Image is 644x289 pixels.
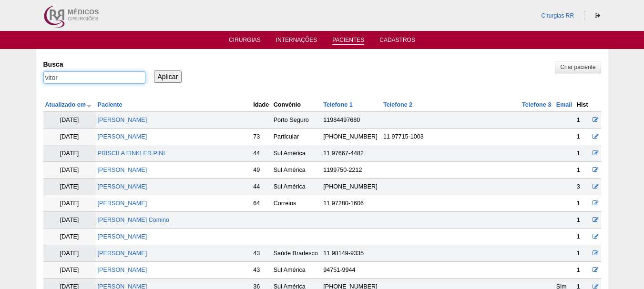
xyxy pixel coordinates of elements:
td: 1 [575,229,591,245]
td: 1 [575,245,591,262]
td: [DATE] [43,262,96,279]
td: 1 [575,129,591,145]
td: 44 [251,145,271,162]
td: 1199750-2212 [321,162,381,179]
td: 11 97667-4482 [321,145,381,162]
a: Paciente [98,101,123,108]
td: Sul América [272,145,322,162]
a: Telefone 3 [522,101,551,108]
td: 44 [251,179,271,195]
a: [PERSON_NAME] [98,167,147,173]
td: Sul América [272,162,322,179]
a: [PERSON_NAME] [98,133,147,140]
td: 1 [575,212,591,229]
td: 43 [251,245,271,262]
input: Digite os termos que você deseja procurar. [43,71,145,84]
td: 94751-9944 [321,262,381,279]
td: 73 [251,129,271,145]
a: [PERSON_NAME] Comino [98,217,169,223]
td: [DATE] [43,229,96,245]
td: [DATE] [43,145,96,162]
a: [PERSON_NAME] [98,250,147,257]
td: [DATE] [43,129,96,145]
a: [PERSON_NAME] [98,117,147,123]
td: Sul América [272,262,322,279]
td: [PHONE_NUMBER] [321,129,381,145]
img: ordem crescente [86,102,92,109]
td: 11 97715-1003 [381,129,520,145]
td: Correios [272,195,322,212]
a: Criar paciente [555,61,601,73]
td: 1 [575,162,591,179]
a: [PERSON_NAME] [98,267,147,273]
a: Cirurgias [229,37,261,46]
td: Sul América [272,179,322,195]
td: [DATE] [43,162,96,179]
input: Aplicar [154,70,182,83]
td: 11 98149-9335 [321,245,381,262]
a: Internações [276,37,317,46]
td: Particular [272,129,322,145]
th: Idade [251,98,271,112]
a: Pacientes [332,37,364,45]
td: Porto Seguro [272,112,322,129]
a: [PERSON_NAME] [98,200,147,207]
td: Saúde Bradesco [272,245,322,262]
td: [DATE] [43,179,96,195]
td: 1 [575,262,591,279]
th: Hist [575,98,591,112]
td: [DATE] [43,112,96,129]
td: 1 [575,195,591,212]
a: Telefone 2 [383,101,412,108]
td: [DATE] [43,212,96,229]
a: [PERSON_NAME] [98,183,147,190]
td: [PHONE_NUMBER] [321,179,381,195]
a: Email [556,101,572,108]
td: 3 [575,179,591,195]
td: 43 [251,262,271,279]
a: [PERSON_NAME] [98,233,147,240]
a: Atualizado em [45,101,92,108]
td: [DATE] [43,195,96,212]
td: 11984497680 [321,112,381,129]
td: 1 [575,112,591,129]
a: PRISCILA FINKLER PINI [98,150,165,157]
td: 64 [251,195,271,212]
a: Cirurgias RR [541,12,574,19]
td: 1 [575,145,591,162]
th: Convênio [272,98,322,112]
td: 49 [251,162,271,179]
label: Busca [43,60,145,69]
i: Sair [595,13,600,19]
td: [DATE] [43,245,96,262]
a: Telefone 1 [323,101,352,108]
td: 11 97280-1606 [321,195,381,212]
a: Cadastros [379,37,415,46]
